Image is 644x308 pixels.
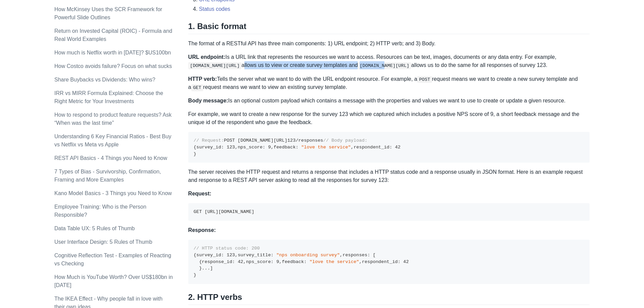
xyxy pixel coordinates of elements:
p: The format of a RESTful API has three main components: 1) URL endpoint; 2) HTTP verb; and 3) Body. [188,40,590,48]
span: : [296,145,299,150]
a: Cognitive Reflection Test - Examples of Reacting vs Checking [54,253,171,266]
span: { [194,253,196,258]
code: GET [191,84,203,91]
span: , [351,145,354,150]
code: [DOMAIN_NAME][URL] [188,62,242,69]
a: How to respond to product feature requests? Ask “When was the last time” [54,112,172,126]
a: How Costco avoids failure? Focus on what sucks [54,63,172,69]
span: : [271,253,273,258]
p: Tells the server what we want to do with the URL endpoint resource. For example, a request means ... [188,75,590,92]
a: Share Buybacks vs Dividends: Who wins? [54,77,156,82]
span: { [194,145,196,150]
code: POST [417,76,432,83]
a: Employee Training: Who is the Person Responsible? [54,204,146,218]
a: Kano Model Basics - 3 Things you Need to Know [54,190,172,196]
span: 123 [287,138,295,143]
span: : [221,145,224,150]
h2: 1. Basic format [188,21,590,34]
span: : [367,253,370,258]
span: 9 [268,145,271,150]
span: { [199,259,202,264]
span: // Body payload: [323,138,367,143]
span: ] [210,266,213,271]
span: : [389,145,392,150]
a: 7 Types of Bias - Survivorship, Confirmation, Framing and More Examples [54,169,161,183]
span: } [199,266,202,271]
a: Understanding 6 Key Financial Ratios - Best Buy vs Netflix vs Meta vs Apple [54,134,171,147]
code: GET [URL][DOMAIN_NAME] [194,209,254,214]
strong: URL endpoint: [188,54,225,60]
span: , [271,145,273,150]
p: The server receives the HTTP request and returns a response that includes a HTTP status code and ... [188,168,590,184]
a: How Much is YouTube Worth? Over US$180bn in [DATE] [54,274,173,288]
a: Status codes [199,6,231,12]
span: 9 [276,259,279,264]
a: REST API Basics - 4 Things you Need to Know [54,155,167,161]
span: // HTTP status code: 200 [194,246,260,251]
p: For example, we want to create a new response for the survey 123 which we captured which includes... [188,110,590,126]
span: : [304,259,307,264]
a: Return on Invested Capital (ROIC) - Formula and Real World Examples [54,28,172,42]
strong: Request: [188,191,211,196]
code: [DOMAIN_NAME][URL] [358,62,411,69]
span: 123 [227,253,235,258]
span: : [221,253,224,258]
span: } [194,273,196,278]
a: User Interface Design: 5 Rules of Thumb [54,239,152,245]
span: , [279,259,282,264]
span: : [232,259,235,264]
span: 123 [227,145,235,150]
span: "nps onboarding survey" [276,253,340,258]
code: survey_id survey_title responses response_id nps_score feedback respondent_id ... [194,246,409,278]
a: IRR vs MIRR Formula Explained: Choose the Right Metric for Your Investments [54,90,163,104]
h2: 2. HTTP verbs [188,292,590,305]
strong: HTTP verb: [188,76,217,82]
span: 42 [403,259,409,264]
span: , [235,253,238,258]
strong: Body message: [188,98,228,103]
span: 42 [238,259,243,264]
strong: Response: [188,227,216,233]
span: 42 [395,145,400,150]
span: "love the service" [309,259,359,264]
span: : [263,145,265,150]
span: , [243,259,246,264]
span: [ [373,253,376,258]
p: Is a URL link that represents the resources we want to access. Resources can be text, images, doc... [188,53,590,69]
span: : [398,259,400,264]
a: How McKinsey Uses the SCR Framework for Powerful Slide Outlines [54,6,162,20]
span: "love the service" [301,145,351,150]
span: , [235,145,238,150]
a: Data Table UX: 5 Rules of Thumb [54,226,135,231]
a: How much is Netflix worth in [DATE]? $US100bn [54,50,171,55]
span: : [271,259,273,264]
code: POST [DOMAIN_NAME][URL] /responses survey_id nps_score feedback respondent_id [194,138,401,156]
span: , [340,253,342,258]
span: , [359,259,362,264]
span: } [194,151,196,157]
span: // Request: [194,138,224,143]
p: Is an optional custom payload which contains a message with the properties and values we want to ... [188,97,590,105]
